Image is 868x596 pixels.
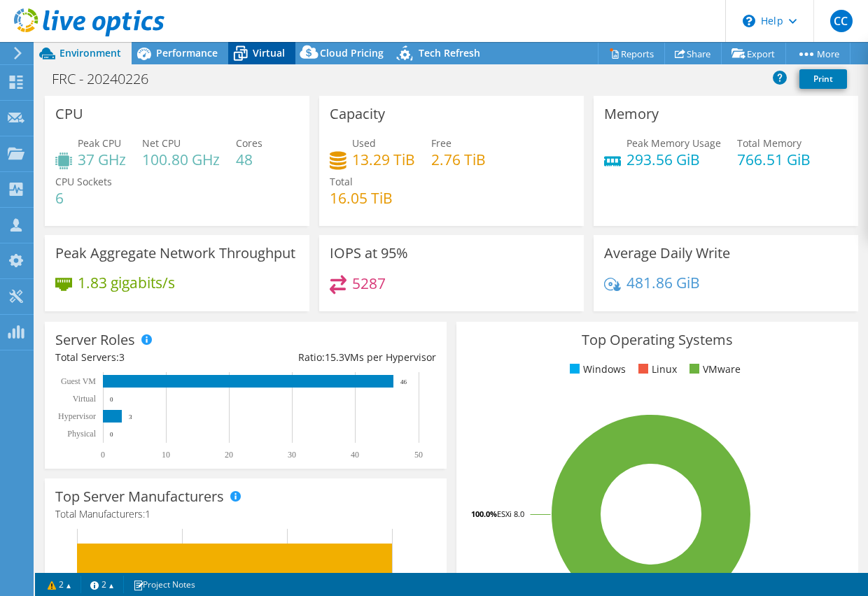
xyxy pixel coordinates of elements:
span: Peak CPU [78,136,121,150]
div: Ratio: VMs per Hypervisor [246,350,436,365]
h4: 16.05 TiB [330,190,393,206]
h3: Peak Aggregate Network Throughput [55,246,295,261]
text: Hypervisor [58,411,96,421]
span: CC [830,10,853,32]
h3: Server Roles [55,332,135,348]
span: 15.3 [325,350,344,364]
h4: 5287 [352,276,386,291]
span: Cores [236,136,262,150]
span: Total [330,175,353,188]
text: 10 [162,450,170,460]
span: 3 [119,350,125,364]
h4: 766.51 GiB [737,152,811,167]
h3: Top Server Manufacturers [55,489,224,504]
h4: 2.76 TiB [431,152,486,167]
h3: IOPS at 95% [330,246,408,261]
h4: 37 GHz [78,152,126,167]
h1: FRC - 20240226 [45,71,170,87]
h4: 1.83 gigabits/s [78,275,175,290]
h3: Memory [604,106,659,122]
h3: CPU [55,106,83,122]
text: 30 [288,450,296,460]
span: Net CPU [142,136,181,150]
text: 3 [129,413,132,420]
li: Windows [566,362,626,377]
span: Free [431,136,451,150]
a: Print [799,69,847,89]
a: Project Notes [123,576,205,593]
svg: \n [743,15,755,27]
h4: Total Manufacturers: [55,506,436,522]
span: Environment [59,46,121,59]
text: 20 [225,450,233,460]
span: Used [352,136,376,150]
span: 1 [145,507,150,520]
a: Reports [598,43,665,64]
a: 2 [80,576,124,593]
span: Performance [156,46,218,59]
text: Guest VM [61,376,96,386]
h4: 48 [236,152,262,167]
text: 0 [101,450,105,460]
text: Virtual [73,394,97,404]
h4: 100.80 GHz [142,152,220,167]
text: 46 [400,378,407,385]
a: More [785,43,850,64]
li: Linux [635,362,677,377]
text: 0 [110,431,113,438]
text: Physical [67,429,96,439]
tspan: 100.0% [471,509,497,519]
span: CPU Sockets [55,175,112,188]
div: Total Servers: [55,350,246,365]
h3: Capacity [330,106,385,122]
tspan: ESXi 8.0 [497,509,524,519]
span: Cloud Pricing [320,46,384,59]
a: Share [664,43,722,64]
span: Tech Refresh [419,46,480,59]
h4: 293.56 GiB [626,152,721,167]
h4: 6 [55,190,112,206]
a: 2 [38,576,81,593]
h4: 481.86 GiB [626,275,700,290]
h3: Average Daily Write [604,246,730,261]
span: Peak Memory Usage [626,136,721,150]
li: VMware [686,362,741,377]
h4: 13.29 TiB [352,152,415,167]
text: 0 [110,396,113,403]
text: 40 [351,450,359,460]
h3: Top Operating Systems [467,332,848,348]
span: Total Memory [737,136,801,150]
a: Export [721,43,786,64]
span: Virtual [253,46,285,59]
text: 50 [414,450,423,460]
